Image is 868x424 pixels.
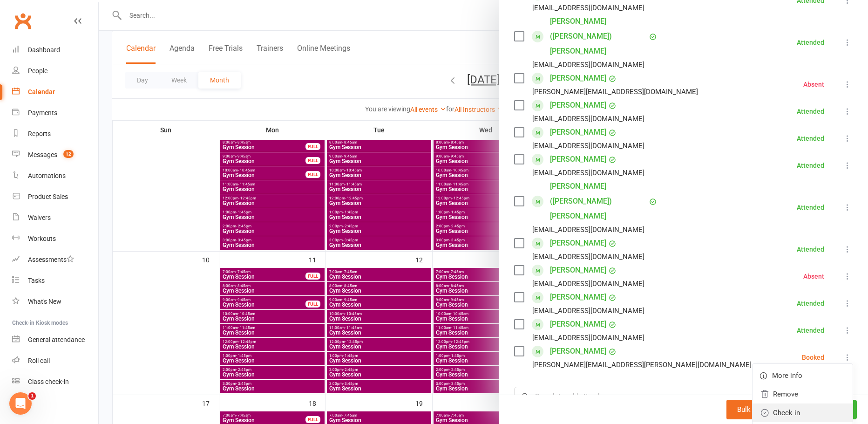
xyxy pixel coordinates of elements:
[9,392,32,415] iframe: Intercom live chat
[550,71,606,86] a: [PERSON_NAME]
[12,103,98,123] a: Payments
[28,193,68,200] div: Product Sales
[802,354,824,361] div: Booked
[12,207,98,228] a: Waivers
[12,270,98,291] a: Tasks
[28,235,56,242] div: Workouts
[550,152,606,167] a: [PERSON_NAME]
[532,251,644,263] div: [EMAIL_ADDRESS][DOMAIN_NAME]
[532,332,644,344] div: [EMAIL_ADDRESS][DOMAIN_NAME]
[550,317,606,332] a: [PERSON_NAME]
[532,113,644,125] div: [EMAIL_ADDRESS][DOMAIN_NAME]
[12,186,98,207] a: Product Sales
[12,61,98,82] a: People
[772,370,802,381] span: More info
[28,130,51,137] div: Reports
[28,88,55,96] div: Calendar
[797,135,824,142] div: Attended
[28,256,74,263] div: Assessments
[532,224,644,236] div: [EMAIL_ADDRESS][DOMAIN_NAME]
[797,204,824,211] div: Attended
[12,249,98,270] a: Assessments
[797,300,824,307] div: Attended
[532,140,644,152] div: [EMAIL_ADDRESS][DOMAIN_NAME]
[550,236,606,251] a: [PERSON_NAME]
[550,125,606,140] a: [PERSON_NAME]
[28,67,47,75] div: People
[803,273,824,280] div: Absent
[12,165,98,186] a: Automations
[28,214,51,221] div: Waivers
[28,336,85,343] div: General attendance
[532,305,644,317] div: [EMAIL_ADDRESS][DOMAIN_NAME]
[28,298,61,305] div: What's New
[63,150,74,158] span: 12
[28,151,57,158] div: Messages
[753,403,853,422] a: Check in
[753,385,853,403] a: Remove
[12,82,98,103] a: Calendar
[532,167,644,179] div: [EMAIL_ADDRESS][DOMAIN_NAME]
[550,344,606,359] a: [PERSON_NAME]
[797,39,824,46] div: Attended
[28,357,50,364] div: Roll call
[12,40,98,61] a: Dashboard
[797,108,824,115] div: Attended
[532,359,752,371] div: [PERSON_NAME][EMAIL_ADDRESS][PERSON_NAME][DOMAIN_NAME]
[532,278,644,290] div: [EMAIL_ADDRESS][DOMAIN_NAME]
[12,291,98,312] a: What's New
[797,162,824,169] div: Attended
[550,14,647,59] a: [PERSON_NAME] ([PERSON_NAME]) [PERSON_NAME]
[797,246,824,253] div: Attended
[532,2,644,14] div: [EMAIL_ADDRESS][DOMAIN_NAME]
[514,387,853,406] input: Search to add attendees
[12,350,98,371] a: Roll call
[532,86,698,98] div: [PERSON_NAME][EMAIL_ADDRESS][DOMAIN_NAME]
[12,144,98,165] a: Messages 12
[803,81,824,88] div: Absent
[11,9,34,33] a: Clubworx
[28,109,57,116] div: Payments
[797,327,824,334] div: Attended
[12,228,98,249] a: Workouts
[28,392,36,400] span: 1
[28,277,45,284] div: Tasks
[550,290,606,305] a: [PERSON_NAME]
[550,98,606,113] a: [PERSON_NAME]
[28,172,66,179] div: Automations
[12,123,98,144] a: Reports
[12,329,98,350] a: General attendance kiosk mode
[12,371,98,392] a: Class kiosk mode
[28,378,69,385] div: Class check-in
[532,59,644,71] div: [EMAIL_ADDRESS][DOMAIN_NAME]
[753,366,853,385] a: More info
[550,263,606,278] a: [PERSON_NAME]
[550,179,647,224] a: [PERSON_NAME] ([PERSON_NAME]) [PERSON_NAME]
[726,400,807,419] button: Bulk add attendees
[28,46,60,54] div: Dashboard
